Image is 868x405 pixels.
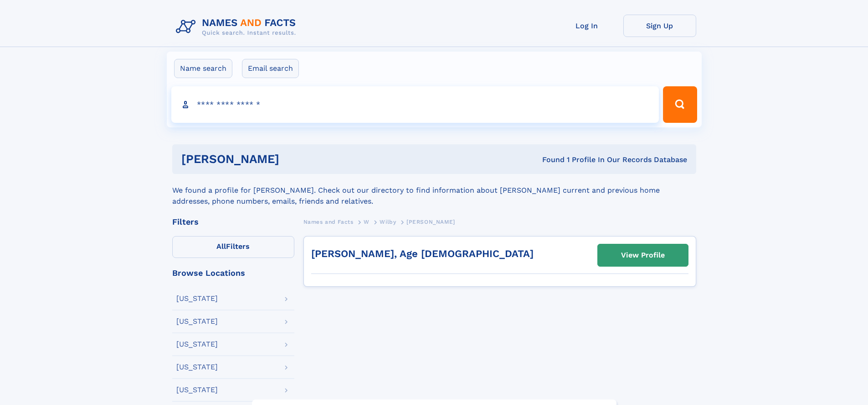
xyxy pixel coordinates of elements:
img: Logo Names and Facts [172,15,303,39]
div: [US_STATE] [176,318,218,325]
a: View Profile [598,244,688,266]
a: Names and Facts [303,216,354,227]
div: [US_STATE] [176,341,218,348]
label: Name search [174,59,232,78]
span: Wilby [380,219,396,225]
button: Search Button [663,86,697,123]
label: Filters [172,236,294,258]
div: Filters [172,218,294,226]
h1: [PERSON_NAME] [181,153,411,165]
span: W [364,219,370,225]
span: All [216,242,226,251]
a: Sign Up [623,15,696,37]
input: search input [171,86,659,123]
a: [PERSON_NAME], Age [DEMOGRAPHIC_DATA] [311,248,534,259]
a: Wilby [380,216,396,227]
div: View Profile [621,245,665,266]
div: Browse Locations [172,269,294,277]
a: W [364,216,370,227]
div: [US_STATE] [176,386,218,394]
label: Email search [242,59,299,78]
a: Log In [550,15,623,37]
div: We found a profile for [PERSON_NAME]. Check out our directory to find information about [PERSON_N... [172,174,696,207]
div: [US_STATE] [176,295,218,302]
div: Found 1 Profile In Our Records Database [411,155,687,165]
div: [US_STATE] [176,363,218,371]
span: [PERSON_NAME] [406,219,455,225]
